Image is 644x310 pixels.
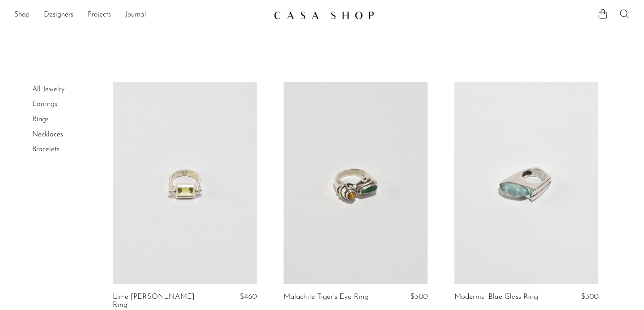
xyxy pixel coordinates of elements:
a: Earrings [32,101,57,108]
ul: NEW HEADER MENU [14,8,267,23]
a: Malachite Tiger's Eye Ring [284,293,369,301]
a: Shop [14,9,30,21]
a: Projects [88,9,111,21]
a: Modernist Blue Glass Ring [454,293,538,301]
a: Lime [PERSON_NAME] Ring [113,293,208,310]
span: $300 [581,293,598,301]
a: All Jewelry [32,86,64,93]
a: Designers [44,9,73,21]
a: Necklaces [32,131,63,138]
nav: Desktop navigation [14,8,267,23]
a: Rings [32,116,49,123]
a: Journal [125,9,146,21]
span: $460 [240,293,257,301]
span: $300 [410,293,428,301]
a: Bracelets [32,146,59,153]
